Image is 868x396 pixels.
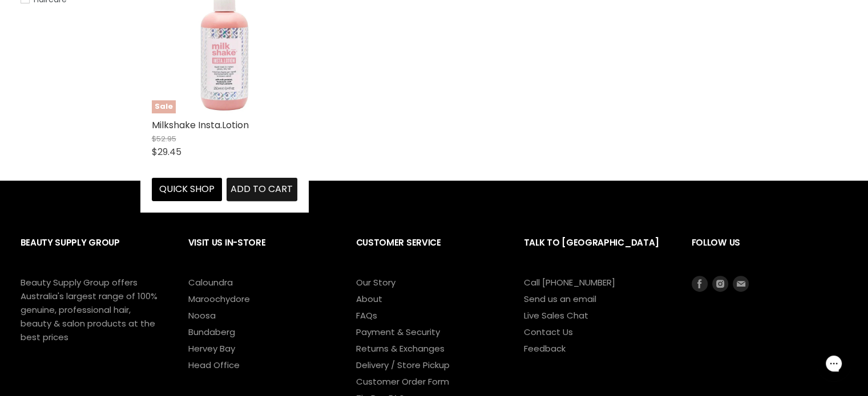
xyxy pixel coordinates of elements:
h2: Customer Service [356,228,501,276]
h2: Follow us [692,228,848,276]
a: About [356,293,382,305]
span: $52.95 [152,133,176,144]
a: Caloundra [188,276,233,288]
a: Milkshake Insta.Lotion [152,119,249,132]
a: Call [PHONE_NUMBER] [524,276,615,288]
a: Contact Us [524,326,573,338]
span: $29.45 [152,145,181,158]
a: Delivery / Store Pickup [356,359,450,371]
a: Hervey Bay [188,342,235,354]
a: Noosa [188,309,216,321]
button: Add to cart [227,178,297,201]
h2: Visit Us In-Store [188,228,333,276]
a: Customer Order Form [356,375,449,387]
a: FAQs [356,309,377,321]
h2: Beauty Supply Group [21,228,165,276]
a: Bundaberg [188,326,235,338]
a: Returns & Exchanges [356,342,445,354]
button: Quick shop [152,178,223,201]
a: Maroochydore [188,293,250,305]
a: Head Office [188,359,240,371]
a: Live Sales Chat [524,309,588,321]
a: Send us an email [524,293,596,305]
a: Feedback [524,342,566,354]
span: Add to cart [231,182,293,195]
a: Our Story [356,276,395,288]
iframe: Gorgias live chat messenger [811,342,857,385]
h2: Talk to [GEOGRAPHIC_DATA] [524,228,669,276]
span: Sale [152,100,176,113]
p: Beauty Supply Group offers Australia's largest range of 100% genuine, professional hair, beauty &... [21,276,158,344]
a: Payment & Security [356,326,440,338]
